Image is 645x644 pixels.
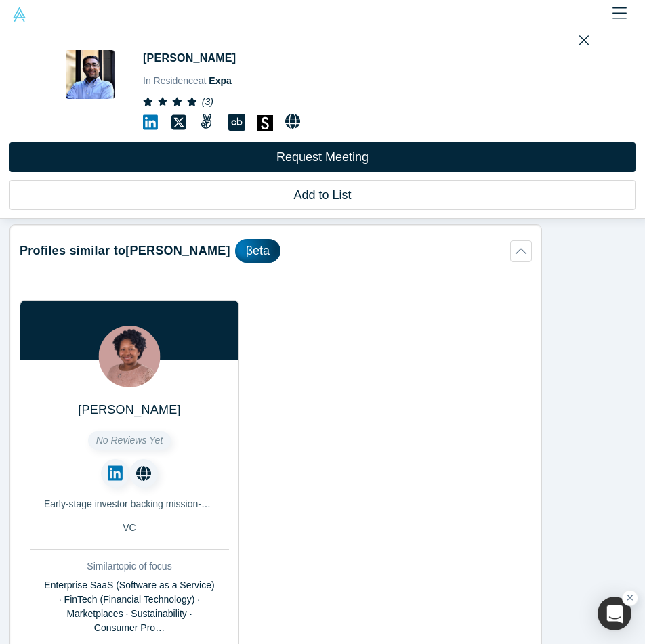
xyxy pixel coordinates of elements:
[96,435,163,446] span: No Reviews Yet
[209,75,231,86] a: Expa
[99,326,161,387] img: Ayanna Kerrison's Profile Image
[66,50,115,99] img: Arjun Arora's Profile Image
[78,403,181,416] a: [PERSON_NAME]
[30,578,229,635] div: Enterprise SaaS (Software as a Service) · FinTech (Financial Technology) · Marketplaces · Sustain...
[143,75,232,86] span: In Residence at
[12,7,26,22] img: Alchemist Vault Logo
[20,239,532,263] button: Profiles similar to[PERSON_NAME]βeta
[235,239,280,263] div: βeta
[30,559,229,574] div: Similar topic of focus
[44,498,269,509] span: Early-stage investor backing mission-driven founders.
[202,96,213,107] i: ( 3 )
[20,244,230,258] h2: Profiles similar to [PERSON_NAME]
[143,50,236,66] h1: [PERSON_NAME]
[30,521,229,535] div: VC
[9,142,636,172] button: Request Meeting
[579,30,589,49] button: Close
[9,180,636,210] button: Add to List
